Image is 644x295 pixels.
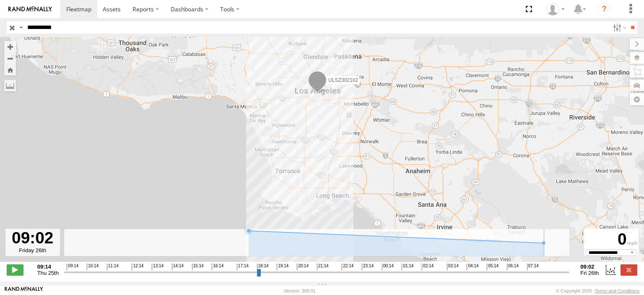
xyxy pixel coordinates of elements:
span: 10:14 [87,264,99,270]
span: 21:14 [317,264,329,270]
label: Close [621,264,637,275]
span: 15:14 [192,264,204,270]
span: Thu 25th Sep 2025 [37,270,59,276]
span: 18:14 [257,264,269,270]
span: 07:14 [527,264,539,270]
span: 19:14 [277,264,288,270]
a: Terms and Conditions [595,288,639,293]
img: rand-logo.svg [8,6,52,12]
span: 14:14 [172,264,184,270]
button: Zoom in [4,41,16,52]
span: 23:14 [362,264,374,270]
button: Zoom Home [4,64,16,76]
span: 00:14 [382,264,394,270]
label: Search Filter Options [610,21,628,34]
span: 03:14 [447,264,459,270]
span: 11:14 [107,264,119,270]
label: Play/Stop [7,264,23,275]
div: © Copyright 2025 - [556,288,639,293]
span: 06:14 [507,264,519,270]
button: Zoom out [4,52,16,64]
span: 22:14 [342,264,353,270]
span: 01:14 [402,264,413,270]
span: 12:14 [132,264,143,270]
span: 17:14 [237,264,249,270]
label: Search Query [18,21,24,34]
strong: 09:02 [580,264,599,270]
span: 04:14 [467,264,478,270]
label: Measure [4,80,16,91]
span: 09:14 [67,264,78,270]
a: Visit our Website [5,287,43,295]
span: 02:14 [422,264,434,270]
div: Zulema McIntosch [543,3,568,16]
div: Version: 308.01 [284,288,316,293]
span: 05:14 [487,264,499,270]
strong: 09:14 [37,264,59,270]
span: 13:14 [152,264,164,270]
i: ? [597,3,611,16]
span: 16:14 [212,264,223,270]
span: ULSZ302102 [328,77,358,83]
span: Fri 26th Sep 2025 [580,270,599,276]
label: Map Settings [630,94,644,105]
div: 0 [585,230,637,249]
span: 20:14 [297,264,309,270]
